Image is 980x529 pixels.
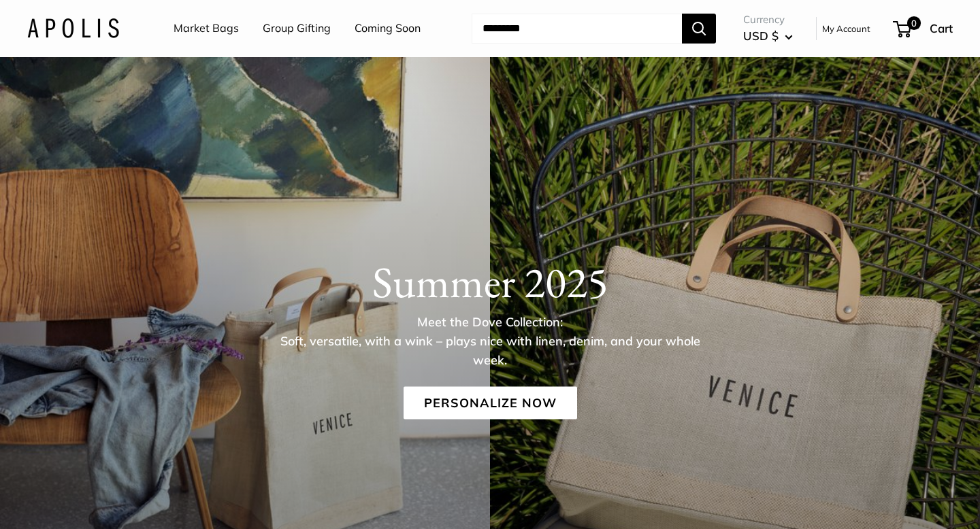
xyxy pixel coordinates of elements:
a: My Account [822,20,870,37]
span: 0 [907,16,921,30]
a: Coming Soon [355,18,421,39]
a: Personalize Now [404,386,577,419]
a: Group Gifting [263,18,331,39]
h1: Summer 2025 [27,256,953,307]
button: Search [682,14,716,44]
button: USD $ [743,25,793,47]
span: USD $ [743,29,779,43]
a: 0 Cart [894,18,953,39]
p: Meet the Dove Collection: Soft, versatile, with a wink – plays nice with linen, denim, and your w... [269,312,711,369]
span: Currency [743,10,793,29]
img: Apolis [27,18,119,38]
input: Search... [472,14,682,44]
a: Market Bags [174,18,239,39]
span: Cart [930,21,953,35]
